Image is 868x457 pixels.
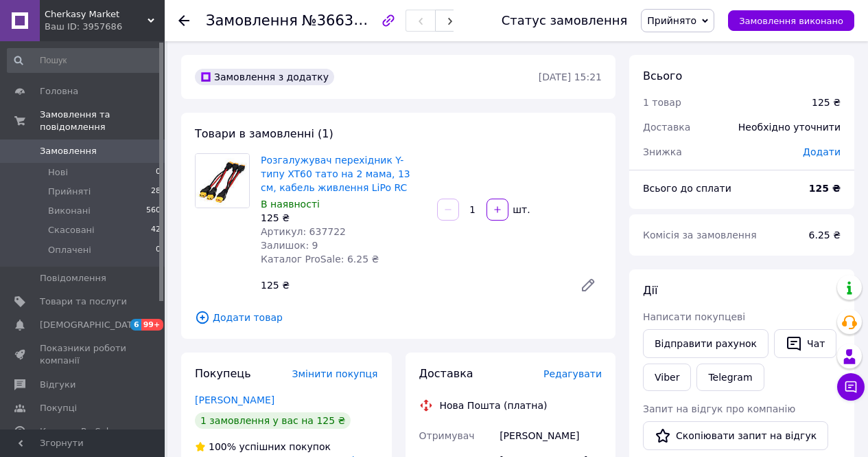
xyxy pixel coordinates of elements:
span: 560 [146,205,161,217]
div: Ваш ID: 3957686 [45,21,165,33]
span: Всього до сплати [643,183,731,194]
span: Нові [48,166,68,179]
span: 42 [151,224,161,236]
span: В наявності [261,199,320,210]
span: Отримувач [419,430,475,441]
button: Скопіювати запит на відгук [643,421,828,450]
span: Запит на відгук про компанію [643,403,795,414]
div: Статус замовлення [502,14,628,27]
span: Прийнято [647,15,696,26]
span: Покупці [40,402,77,414]
div: 1 замовлення у вас на 125 ₴ [195,412,351,429]
span: Сherkasy Market [45,8,148,21]
span: Додати товар [195,310,602,325]
span: Додати [803,146,841,157]
span: 28 [151,186,161,198]
span: Покупець [195,367,251,380]
time: [DATE] 15:21 [539,71,602,82]
button: Відправити рахунок [643,329,769,358]
span: Артикул: 637722 [261,226,346,237]
span: Знижка [643,146,682,157]
a: [PERSON_NAME] [195,394,274,405]
a: Розгалужувач перехідник Y-типу XT60 тато на 2 мама, 13 см, кабель живлення LiPo RC [261,155,410,193]
span: Доставка [419,367,473,380]
span: Оплачені [48,244,91,256]
span: [DEMOGRAPHIC_DATA] [40,319,141,331]
span: Каталог ProSale: 6.25 ₴ [261,254,379,265]
input: Пошук [7,48,162,73]
div: Замовлення з додатку [195,69,334,85]
span: Повідомлення [40,272,106,285]
span: 0 [156,244,161,256]
div: шт. [510,203,532,216]
div: Повернутися назад [178,14,189,27]
div: Нова Пошта (платна) [436,399,551,412]
span: 6 [130,319,141,331]
span: 100% [209,441,236,452]
span: Каталог ProSale [40,425,114,438]
div: успішних покупок [195,440,331,454]
span: 1 товар [643,97,681,108]
a: Telegram [696,364,764,391]
span: Доставка [643,122,690,133]
img: Розгалужувач перехідник Y-типу XT60 тато на 2 мама, 13 см, кабель живлення LiPo RC [196,154,249,208]
div: 125 ₴ [255,276,569,295]
span: 0 [156,166,161,179]
b: 125 ₴ [809,183,841,194]
span: Залишок: 9 [261,240,318,251]
div: 125 ₴ [261,211,426,225]
span: Головна [40,85,78,98]
span: Товари та послуги [40,296,127,308]
span: Скасовані [48,224,95,236]
span: Замовлення виконано [739,16,843,26]
button: Замовлення виконано [728,10,854,31]
span: Виконані [48,205,91,217]
span: Комісія за замовлення [643,230,757,241]
a: Редагувати [574,271,602,299]
div: 125 ₴ [812,96,841,109]
a: Viber [643,364,691,391]
div: Необхідно уточнити [730,112,849,142]
span: Прийняті [48,186,91,198]
button: Чат з покупцем [837,373,865,401]
span: №366315525 [302,12,399,29]
span: Редагувати [543,368,602,379]
span: 6.25 ₴ [809,230,841,241]
span: Замовлення [40,145,97,157]
span: Товари в замовленні (1) [195,127,333,140]
div: [PERSON_NAME] [497,423,605,448]
span: Показники роботи компанії [40,342,127,367]
span: Всього [643,69,682,82]
span: Написати покупцеві [643,311,745,322]
span: Замовлення [206,12,298,29]
span: Замовлення та повідомлення [40,109,165,133]
span: Дії [643,284,657,297]
span: Відгуки [40,379,75,391]
button: Чат [774,329,836,358]
span: Змінити покупця [292,368,378,379]
span: 99+ [141,319,164,331]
